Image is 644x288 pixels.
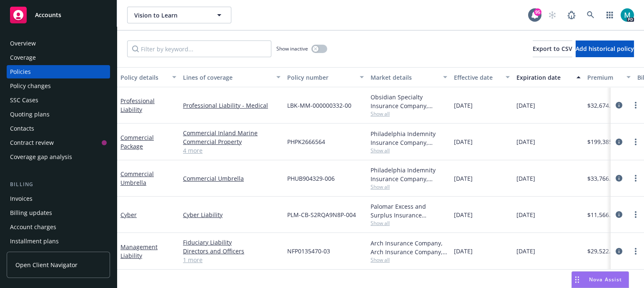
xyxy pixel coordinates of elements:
[117,67,180,87] button: Policy details
[516,174,535,183] span: [DATE]
[371,256,447,263] span: Show all
[287,137,325,146] span: PHPK2666564
[601,7,618,23] a: Switch app
[451,67,513,87] button: Effective date
[454,174,473,183] span: [DATE]
[454,101,473,110] span: [DATE]
[10,37,36,50] div: Overview
[587,210,617,219] span: $11,566.00
[10,235,59,248] div: Installment plans
[183,137,281,146] a: Commercial Property
[454,137,473,146] span: [DATE]
[631,246,641,256] a: more
[183,210,281,219] a: Cyber Liability
[516,247,535,255] span: [DATE]
[587,174,617,183] span: $33,766.00
[10,206,52,220] div: Billing updates
[571,271,629,288] button: Nova Assist
[454,73,501,82] div: Effective date
[7,51,110,64] a: Coverage
[371,110,447,117] span: Show all
[7,93,110,107] a: SSC Cases
[10,192,33,205] div: Invoices
[587,73,621,82] div: Premium
[572,272,582,288] div: Drag to move
[183,146,281,155] a: 4 more
[582,7,599,23] a: Search
[7,122,110,135] a: Contacts
[513,67,584,87] button: Expiration date
[534,8,541,16] div: 95
[371,183,447,190] span: Show all
[614,100,624,110] a: circleInformation
[631,100,641,110] a: more
[631,210,641,220] a: more
[287,73,355,82] div: Policy number
[120,73,167,82] div: Policy details
[7,79,110,93] a: Policy changes
[10,79,51,93] div: Policy changes
[10,220,56,234] div: Account charges
[589,276,622,283] span: Nova Assist
[631,173,641,183] a: more
[563,7,580,23] a: Report a Bug
[614,173,624,183] a: circleInformation
[120,170,154,187] a: Commercial Umbrella
[587,247,617,255] span: $29,522.00
[7,220,110,234] a: Account charges
[371,147,447,154] span: Show all
[631,137,641,147] a: more
[7,3,110,27] a: Accounts
[7,65,110,78] a: Policies
[10,108,50,121] div: Quoting plans
[614,137,624,147] a: circleInformation
[371,166,447,183] div: Philadelphia Indemnity Insurance Company, [GEOGRAPHIC_DATA] Insurance Companies
[276,45,308,52] span: Show inactive
[127,7,231,23] button: Vision to Learn
[516,73,571,82] div: Expiration date
[134,11,206,20] span: Vision to Learn
[7,150,110,164] a: Coverage gap analysis
[287,174,335,183] span: PHUB904329-006
[284,67,367,87] button: Policy number
[371,73,438,82] div: Market details
[371,220,447,227] span: Show all
[576,40,634,57] button: Add historical policy
[516,210,535,219] span: [DATE]
[287,247,330,255] span: NFP0135470-03
[371,239,447,256] div: Arch Insurance Company, Arch Insurance Company, CRC Group
[587,101,617,110] span: $32,674.00
[120,134,154,150] a: Commercial Package
[183,129,281,137] a: Commercial Inland Marine
[7,37,110,50] a: Overview
[454,247,473,255] span: [DATE]
[120,243,158,260] a: Management Liability
[183,255,281,264] a: 1 more
[10,65,31,78] div: Policies
[516,137,535,146] span: [DATE]
[183,238,281,247] a: Fiduciary Liability
[287,101,351,110] span: LBK-MM-000000332-00
[533,45,572,53] span: Export to CSV
[587,137,621,146] span: $199,385.16
[183,101,281,110] a: Professional Liability - Medical
[544,7,561,23] a: Start snowing
[7,136,110,149] a: Contract review
[10,136,54,149] div: Contract review
[371,202,447,220] div: Palomar Excess and Surplus Insurance Company, [GEOGRAPHIC_DATA], Cowbell Cyber, CRC Group
[371,129,447,147] div: Philadelphia Indemnity Insurance Company, [GEOGRAPHIC_DATA] Insurance Companies
[7,235,110,248] a: Installment plans
[367,67,451,87] button: Market details
[183,174,281,183] a: Commercial Umbrella
[7,108,110,121] a: Quoting plans
[584,67,634,87] button: Premium
[183,247,281,255] a: Directors and Officers
[7,206,110,220] a: Billing updates
[120,97,155,114] a: Professional Liability
[10,93,38,107] div: SSC Cases
[35,12,61,18] span: Accounts
[7,192,110,205] a: Invoices
[7,180,110,189] div: Billing
[120,211,137,219] a: Cyber
[614,246,624,256] a: circleInformation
